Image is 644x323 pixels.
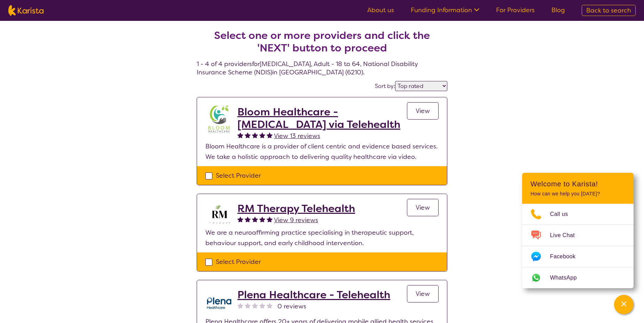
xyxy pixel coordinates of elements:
[411,6,479,14] a: Funding Information
[274,131,320,141] a: View 13 reviews
[205,202,233,227] img: b3hjthhf71fnbidirs13.png
[614,295,634,314] button: Channel Menu
[582,5,636,16] a: Back to search
[205,289,233,316] img: qwv9egg5taowukv2xnze.png
[237,216,243,222] img: fullstar
[237,202,355,215] a: RM Therapy Telehealth
[531,191,625,197] p: How can we help you [DATE]?
[496,6,535,14] a: For Providers
[252,216,258,222] img: fullstar
[252,132,258,138] img: fullstar
[586,6,631,15] span: Back to search
[407,199,439,216] a: View
[277,301,306,312] span: 0 reviews
[416,203,430,212] span: View
[245,302,251,308] img: nonereviewstar
[550,230,583,241] span: Live Chat
[267,216,273,222] img: fullstar
[416,107,430,115] span: View
[407,285,439,302] a: View
[416,290,430,298] span: View
[205,29,439,54] h2: Select one or more providers and click the 'NEXT' button to proceed
[551,6,565,14] a: Blog
[522,173,634,288] div: Channel Menu
[367,6,394,14] a: About us
[237,289,390,301] a: Plena Healthcare - Telehealth
[407,102,439,120] a: View
[522,267,634,288] a: Web link opens in a new tab.
[237,302,243,308] img: nonereviewstar
[522,204,634,288] ul: Choose channel
[274,132,320,140] span: View 13 reviews
[274,216,318,224] span: View 9 reviews
[274,215,318,225] a: View 9 reviews
[531,180,625,188] h2: Welcome to Karista!
[252,302,258,308] img: nonereviewstar
[259,216,265,222] img: fullstar
[550,273,585,283] span: WhatsApp
[205,141,439,162] p: Bloom Healthcare is a provider of client centric and evidence based services. We take a holistic ...
[245,132,251,138] img: fullstar
[550,209,576,219] span: Call us
[245,216,251,222] img: fullstar
[259,132,265,138] img: fullstar
[205,227,439,248] p: We are a neuroaffirming practice specialising in therapeutic support, behaviour support, and earl...
[237,132,243,138] img: fullstar
[197,13,447,76] h4: 1 - 4 of 4 providers for [MEDICAL_DATA] , Adult - 18 to 64 , National Disability Insurance Scheme...
[550,251,584,262] span: Facebook
[267,132,273,138] img: fullstar
[8,5,44,16] img: Karista logo
[267,302,273,308] img: nonereviewstar
[237,106,407,131] a: Bloom Healthcare - [MEDICAL_DATA] via Telehealth
[205,106,233,134] img: zwiibkx12ktnkwfsqv1p.jpg
[259,302,265,308] img: nonereviewstar
[375,82,395,90] label: Sort by:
